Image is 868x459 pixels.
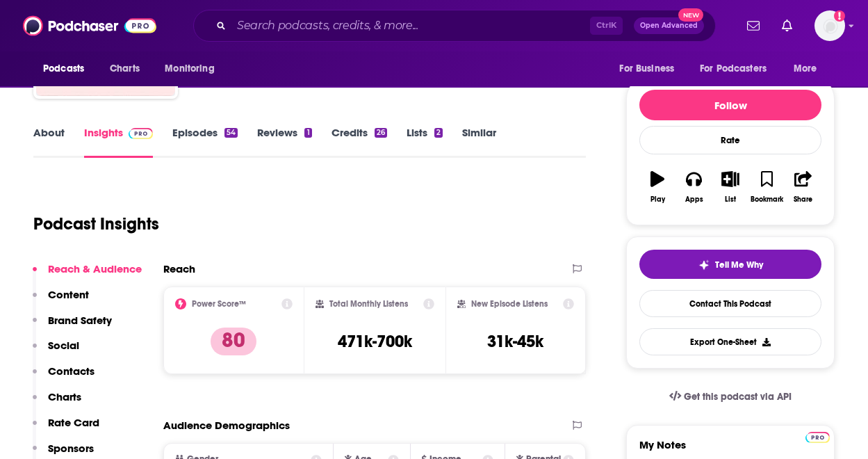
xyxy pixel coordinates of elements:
[33,56,102,82] button: open menu
[375,128,387,138] div: 26
[487,331,543,352] h3: 31k-45k
[471,299,548,309] h2: New Episode Listens
[639,290,821,317] a: Contact This Podcast
[33,390,81,416] button: Charts
[834,10,845,22] svg: Add a profile image
[211,328,256,355] p: 80
[48,314,112,327] p: Brand Safety
[224,128,238,138] div: 54
[814,10,845,41] button: Show profile menu
[101,56,148,82] a: Charts
[639,126,821,154] div: Rate
[165,59,214,79] span: Monitoring
[434,128,443,138] div: 2
[700,59,767,79] span: For Podcasters
[794,59,817,79] span: More
[163,419,290,432] h2: Audience Demographics
[192,299,246,309] h2: Power Score™
[742,14,765,38] a: Show notifications dropdown
[675,162,712,212] button: Apps
[684,391,792,403] span: Get this podcast via API
[650,195,665,204] div: Play
[407,126,443,158] a: Lists2
[163,262,195,275] h2: Reach
[658,380,803,414] a: Get this podcast via API
[338,331,412,352] h3: 471k-700k
[784,56,835,82] button: open menu
[23,13,156,39] img: Podchaser - Follow, Share and Rate Podcasts
[33,339,79,364] button: Social
[193,10,716,42] div: Search podcasts, credits, & more...
[715,259,763,271] span: Tell Me Why
[685,195,703,204] div: Apps
[748,162,785,212] button: Bookmark
[110,59,140,79] span: Charts
[33,126,65,158] a: About
[33,262,142,288] button: Reach & Audience
[33,288,89,314] button: Content
[33,364,95,390] button: Contacts
[814,10,845,41] img: User Profile
[329,299,408,309] h2: Total Monthly Listens
[691,56,787,82] button: open menu
[33,314,112,339] button: Brand Safety
[48,364,95,378] p: Contacts
[129,128,153,139] img: Podchaser Pro
[33,214,159,234] h1: Podcast Insights
[785,162,821,212] button: Share
[794,195,812,204] div: Share
[231,15,590,37] input: Search podcasts, credits, & more...
[751,195,783,204] div: Bookmark
[48,442,94,455] p: Sponsors
[609,56,691,82] button: open menu
[43,59,84,79] span: Podcasts
[462,126,496,158] a: Similar
[639,328,821,355] button: Export One-Sheet
[590,17,623,35] span: Ctrl K
[48,288,89,301] p: Content
[48,262,142,275] p: Reach & Audience
[639,90,821,120] button: Follow
[155,56,232,82] button: open menu
[678,8,703,22] span: New
[304,128,311,138] div: 1
[725,195,736,204] div: List
[257,126,311,158] a: Reviews1
[634,17,704,34] button: Open AdvancedNew
[48,416,99,429] p: Rate Card
[712,162,748,212] button: List
[331,126,387,158] a: Credits26
[640,22,698,29] span: Open Advanced
[776,14,798,38] a: Show notifications dropdown
[48,339,79,352] p: Social
[814,10,845,41] span: Logged in as Naomiumusic
[805,430,830,443] a: Pro website
[698,259,710,271] img: tell me why sparkle
[33,416,99,442] button: Rate Card
[84,126,153,158] a: InsightsPodchaser Pro
[48,390,81,403] p: Charts
[172,126,238,158] a: Episodes54
[639,162,675,212] button: Play
[619,59,674,79] span: For Business
[639,250,821,279] button: tell me why sparkleTell Me Why
[805,432,830,443] img: Podchaser Pro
